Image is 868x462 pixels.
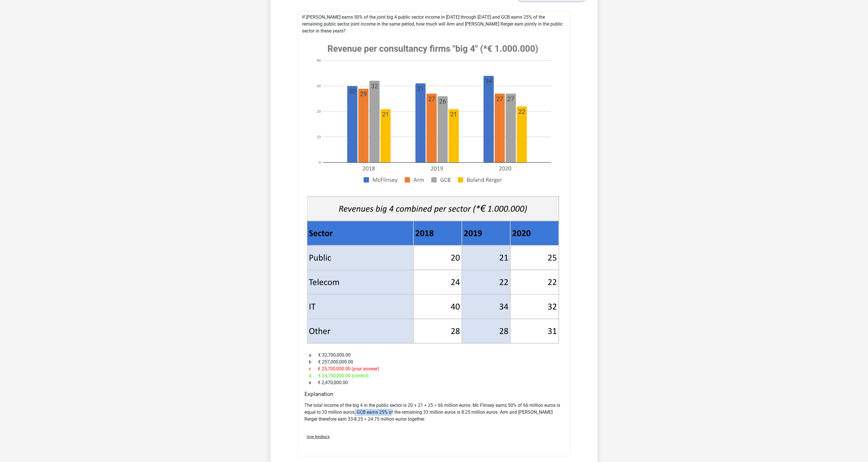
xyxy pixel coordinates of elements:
div: If [PERSON_NAME] earns 50% of the joint big 4 public sector income in [DATE] through [DATE] and G... [298,11,570,456]
div: € 25,700,000.00 (your answer) [305,365,564,372]
span: d [309,372,319,379]
span: b [309,359,319,365]
div: € 24,750,000.00 (correct) [305,372,564,379]
span: Give feedback [307,435,330,439]
span: a [309,352,319,359]
span: c [309,365,318,372]
div: € 257,000,000.00 [305,359,564,365]
span: e [309,379,318,386]
div: € 2,470,000.00 [305,379,564,386]
p: The total income of the big 4 in the public sector is 20 + 21 + 25 = 66 million euros. Mc Flinsey... [305,402,564,423]
div: € 32,700,000.00 [305,352,564,359]
h4: Explanation [305,391,564,397]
